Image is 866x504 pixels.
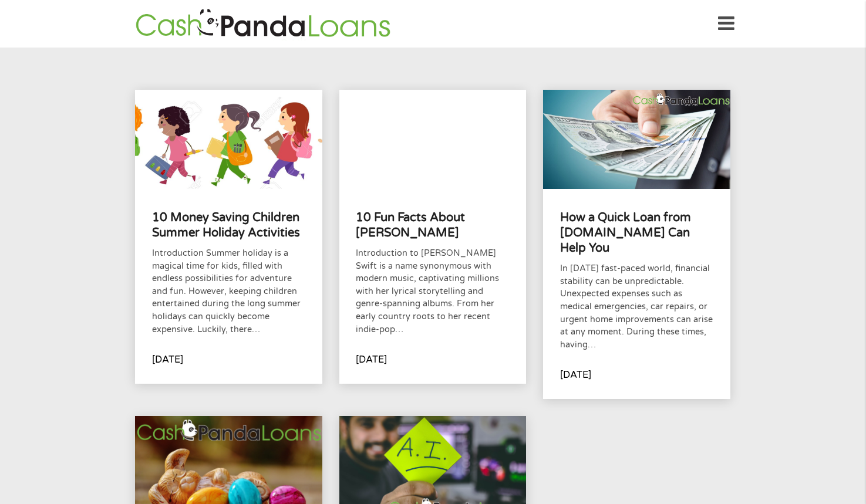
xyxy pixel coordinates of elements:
h4: How a Quick Loan from [DOMAIN_NAME] Can Help You [560,210,713,256]
h4: 10 Money Saving Children Summer Holiday Activities [152,210,305,241]
a: 10 Fun Facts About [PERSON_NAME]Introduction to [PERSON_NAME] Swift is a name synonymous with mod... [339,90,527,384]
p: [DATE] [560,368,591,382]
p: [DATE] [152,353,183,367]
h4: 10 Fun Facts About [PERSON_NAME] [356,210,509,241]
a: 10 Money Saving Children Summer Holiday ActivitiesIntroduction Summer holiday is a magical time f... [135,90,322,384]
p: [DATE] [356,353,387,367]
p: In [DATE] fast-paced world, financial stability can be unpredictable. Unexpected expenses such as... [560,262,713,351]
a: How a Quick Loan from [DOMAIN_NAME] Can Help YouIn [DATE] fast-paced world, financial stability c... [543,90,730,399]
p: Introduction Summer holiday is a magical time for kids, filled with endless possibilities for adv... [152,247,305,336]
p: Introduction to [PERSON_NAME] Swift is a name synonymous with modern music, captivating millions ... [356,247,509,336]
img: GetLoanNow Logo [132,7,394,40]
